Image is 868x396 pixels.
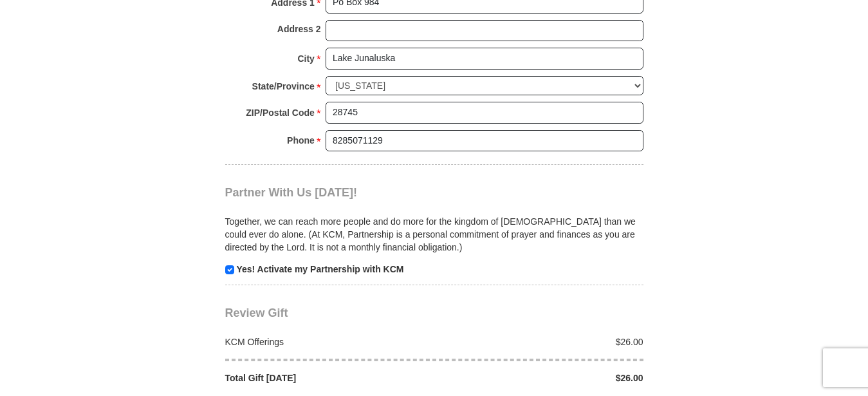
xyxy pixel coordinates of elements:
[218,335,434,348] div: KCM Offerings
[236,264,403,274] strong: Yes! Activate my Partnership with KCM
[434,372,651,384] div: $26.00
[225,306,288,319] span: Review Gift
[434,335,651,348] div: $26.00
[225,215,643,254] p: Together, we can reach more people and do more for the kingdom of [DEMOGRAPHIC_DATA] than we coul...
[297,50,314,68] strong: City
[218,372,434,384] div: Total Gift [DATE]
[225,186,358,199] span: Partner With Us [DATE]!
[287,131,315,149] strong: Phone
[246,104,315,122] strong: ZIP/Postal Code
[252,77,315,95] strong: State/Province
[277,20,321,38] strong: Address 2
